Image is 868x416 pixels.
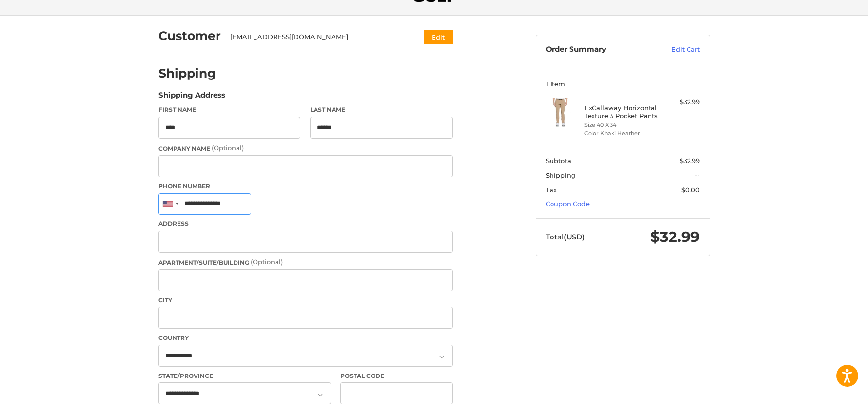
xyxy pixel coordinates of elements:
[546,232,585,241] span: Total (USD)
[230,32,405,42] div: [EMAIL_ADDRESS][DOMAIN_NAME]
[158,143,453,153] label: Company Name
[546,80,700,88] h3: 1 Item
[651,45,700,55] a: Edit Cart
[680,157,700,165] span: $32.99
[158,105,301,114] label: First Name
[251,258,283,266] small: (Optional)
[546,157,573,165] span: Subtotal
[158,258,453,267] label: Apartment/Suite/Building
[158,28,221,43] h2: Customer
[546,171,575,179] span: Shipping
[695,171,700,179] span: --
[158,219,453,228] label: Address
[651,228,700,246] span: $32.99
[584,104,659,120] h4: 1 x Callaway Horizontal Texture 5 Pocket Pants
[158,90,225,105] legend: Shipping Address
[159,194,181,215] div: United States: +1
[424,30,453,44] button: Edit
[584,129,659,138] li: Color Khaki Heather
[158,372,331,380] label: State/Province
[681,186,700,194] span: $0.00
[158,66,216,81] h2: Shipping
[546,186,557,194] span: Tax
[546,200,590,208] a: Coupon Code
[158,296,453,305] label: City
[212,144,244,152] small: (Optional)
[340,372,453,380] label: Postal Code
[546,45,651,55] h3: Order Summary
[158,334,453,342] label: Country
[661,98,700,107] div: $32.99
[310,105,453,114] label: Last Name
[158,182,453,191] label: Phone Number
[584,121,659,129] li: Size 40 X 34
